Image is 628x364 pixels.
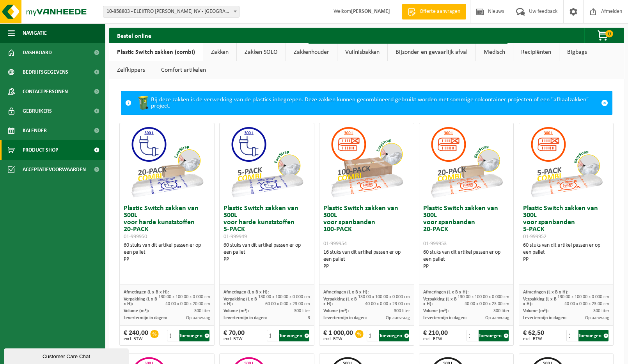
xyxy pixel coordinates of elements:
span: Verpakking (L x B x H): [523,297,557,306]
span: 300 liter [294,309,310,313]
span: Offerte aanvragen [418,8,462,16]
div: € 70,00 [224,330,245,341]
span: Acceptatievoorwaarden [23,160,86,179]
span: 130.00 x 100.00 x 0.000 cm [458,295,509,299]
span: Afmetingen (L x B x H): [323,290,369,295]
span: 01-999950 [124,234,147,240]
img: 01-999950 [128,123,206,201]
span: Levertermijn in dagen: [323,316,367,320]
a: Comfort artikelen [153,61,214,79]
h3: Plastic Switch zakken van 300L voor harde kunststoffen 20-PACK [124,205,210,240]
div: PP [523,256,609,263]
span: 130.00 x 100.00 x 0.000 cm [258,295,310,299]
a: Zelfkippers [109,61,153,79]
span: 60.00 x 0.00 x 23.00 cm [265,302,310,306]
span: 10-858803 - ELEKTRO KAMIEL SMET NV - SINT-NIKLAAS [103,6,239,18]
div: PP [423,263,509,270]
span: excl. BTW [523,337,544,341]
button: Toevoegen [479,330,509,341]
span: 40.00 x 0.00 x 23.00 cm [365,302,410,306]
a: Sluit melding [597,91,612,115]
div: 60 stuks van dit artikel passen er op een pallet [423,249,509,270]
span: Verpakking (L x B x H): [124,297,157,306]
span: Volume (m³): [523,309,548,313]
a: Vuilnisbakken [337,43,387,61]
span: 01-999952 [523,234,546,240]
span: Navigatie [23,23,47,43]
span: 300 liter [194,309,210,313]
span: Afmetingen (L x B x H): [224,290,269,295]
span: 40.00 x 0.00 x 23.00 cm [564,302,609,306]
span: Levertermijn in dagen: [224,316,267,320]
input: 1 [367,330,378,341]
iframe: chat widget [4,347,130,364]
input: 1 [167,330,179,341]
span: Volume (m³): [224,309,249,313]
img: 01-999949 [228,123,306,201]
span: excl. BTW [124,337,148,341]
a: Plastic Switch zakken (combi) [109,43,203,61]
span: Afmetingen (L x B x H): [523,290,568,295]
span: Op aanvraag [386,316,410,320]
div: Bij deze zakken is de verwerking van de plastics inbegrepen. Deze zakken kunnen gecombineerd gebr... [135,91,597,115]
span: Verpakking (L x B x H): [323,297,357,306]
span: excl. BTW [323,337,353,341]
span: Product Shop [23,140,58,160]
span: Op aanvraag [186,316,210,320]
div: 60 stuks van dit artikel passen er op een pallet [124,242,210,263]
span: Bedrijfsgegevens [23,62,68,82]
div: € 1 000,00 [323,330,353,341]
button: 0 [584,28,623,43]
div: € 62,50 [523,330,544,341]
img: 01-999954 [328,123,406,201]
span: 130.00 x 100.00 x 0.000 cm [358,295,410,299]
img: 01-999952 [527,123,605,201]
img: 01-999953 [428,123,506,201]
span: 300 liter [593,309,609,313]
span: Volume (m³): [323,309,349,313]
div: € 210,00 [423,330,448,341]
span: excl. BTW [224,337,245,341]
span: Dashboard [23,43,52,62]
div: PP [124,256,210,263]
span: Op aanvraag [585,316,609,320]
span: Verpakking (L x B x H): [423,297,457,306]
a: Zakkenhouder [286,43,337,61]
span: 01-999953 [423,241,447,247]
h3: Plastic Switch zakken van 300L voor spanbanden 5-PACK [523,205,609,240]
div: € 240,00 [124,330,148,341]
h2: Bestel online [109,28,159,43]
h3: Plastic Switch zakken van 300L voor spanbanden 100-PACK [323,205,410,247]
h3: Plastic Switch zakken van 300L voor harde kunststoffen 5-PACK [224,205,310,240]
span: Afmetingen (L x B x H): [124,290,169,295]
span: 130.00 x 100.00 x 0.000 cm [158,295,210,299]
span: 01-999954 [323,241,347,247]
div: 16 stuks van dit artikel passen er op een pallet [323,249,410,270]
h3: Plastic Switch zakken van 300L voor spanbanden 20-PACK [423,205,509,247]
span: 130.00 x 100.00 x 0.000 cm [557,295,609,299]
button: Toevoegen [379,330,409,341]
span: 3 [308,316,310,320]
span: 0 [605,30,613,37]
a: Zakken [203,43,236,61]
div: PP [224,256,310,263]
a: Offerte aanvragen [402,4,466,19]
span: 40.00 x 0.00 x 20.00 cm [165,302,210,306]
span: Levertermijn in dagen: [124,316,167,320]
a: Zakken SOLO [237,43,286,61]
img: WB-0240-HPE-GN-50.png [135,95,151,111]
strong: [PERSON_NAME] [351,9,390,14]
a: Recipiënten [513,43,559,61]
span: Volume (m³): [124,309,149,313]
a: Bigbags [559,43,595,61]
input: 1 [467,330,478,341]
input: 1 [566,330,578,341]
span: Op aanvraag [485,316,509,320]
span: 40.00 x 0.00 x 23.00 cm [465,302,509,306]
button: Toevoegen [279,330,309,341]
div: PP [323,263,410,270]
span: excl. BTW [423,337,448,341]
input: 1 [267,330,279,341]
span: Verpakking (L x B x H): [224,297,257,306]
